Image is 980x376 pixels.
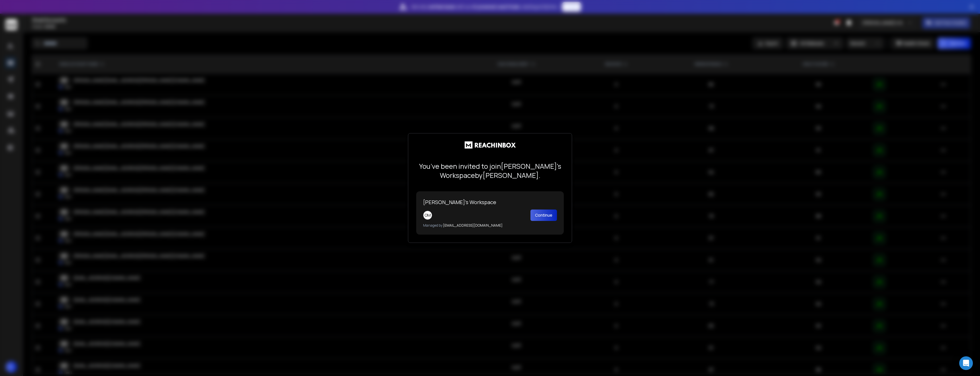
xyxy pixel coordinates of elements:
button: Continue [530,210,557,221]
p: [EMAIL_ADDRESS][DOMAIN_NAME] [423,223,557,228]
p: You’ve been invited to join [PERSON_NAME]'s Workspace by [PERSON_NAME] . [416,162,564,180]
p: [PERSON_NAME]'s Workspace [423,198,557,206]
div: Open Intercom Messenger [959,356,973,370]
div: OM [423,211,432,220]
span: Managed by [423,223,442,228]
